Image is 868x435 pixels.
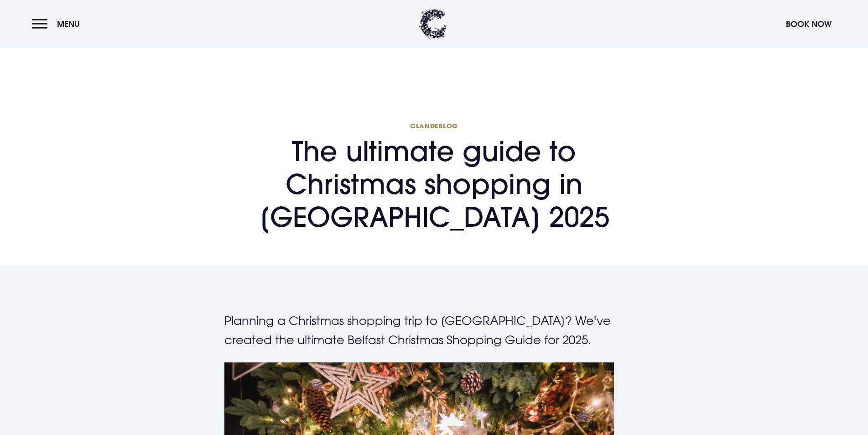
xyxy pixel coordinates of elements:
[419,9,447,39] img: Clandeboye Lodge
[224,121,644,130] span: Clandeblog
[57,19,80,29] span: Menu
[224,311,644,349] p: Planning a Christmas shopping trip to [GEOGRAPHIC_DATA]? We've created the ultimate Belfast Chris...
[224,121,644,233] h1: The ultimate guide to Christmas shopping in [GEOGRAPHIC_DATA] 2025
[781,14,836,34] button: Book Now
[32,14,84,34] button: Menu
